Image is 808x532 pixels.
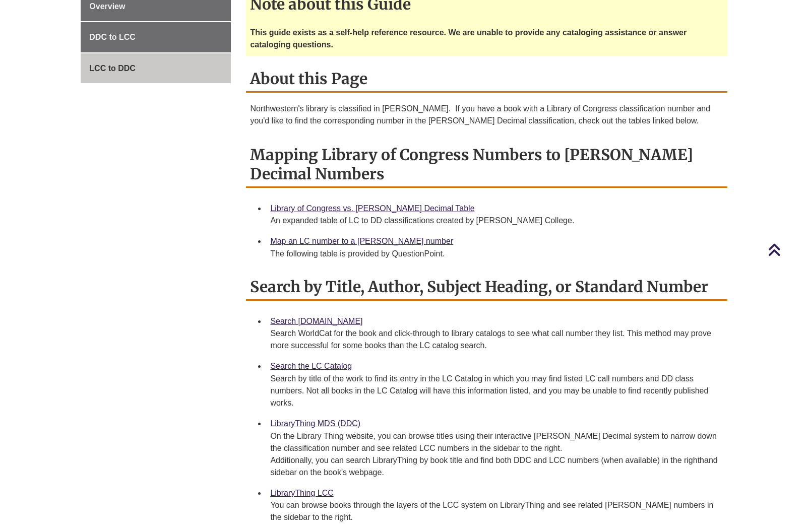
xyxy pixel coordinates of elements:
a: Library of Congress vs. [PERSON_NAME] Decimal Table [270,204,474,213]
a: LibraryThing MDS (DDC) [270,419,360,428]
div: The following table is provided by QuestionPoint. [270,248,719,260]
div: You can browse books through the layers of the LCC system on LibraryThing and see related [PERSON... [270,499,719,523]
h2: Search by Title, Author, Subject Heading, or Standard Number [246,274,727,301]
span: DDC to LCC [89,33,136,41]
h2: About this Page [246,66,727,93]
p: Northwestern's library is classified in [PERSON_NAME]. If you have a book with a Library of Congr... [250,103,723,127]
a: Map an LC number to a [PERSON_NAME] number [270,237,453,245]
a: Search [DOMAIN_NAME] [270,317,362,325]
span: LCC to DDC [89,64,136,73]
div: An expanded table of LC to DD classifications created by [PERSON_NAME] College. [270,215,719,227]
div: Search WorldCat for the book and click-through to library catalogs to see what call number they l... [270,327,719,352]
a: Search the LC Catalog [270,362,352,370]
a: LibraryThing LCC [270,489,333,497]
h2: Mapping Library of Congress Numbers to [PERSON_NAME] Decimal Numbers [246,142,727,188]
span: Overview [89,2,125,11]
a: LCC to DDC [81,53,231,84]
strong: This guide exists as a self-help reference resource. We are unable to provide any cataloging assi... [250,28,687,49]
a: DDC to LCC [81,22,231,52]
div: Search by title of the work to find its entry in the LC Catalog in which you may find listed LC c... [270,373,719,409]
a: Back to Top [768,243,805,256]
div: On the Library Thing website, you can browse titles using their interactive [PERSON_NAME] Decimal... [270,430,719,479]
